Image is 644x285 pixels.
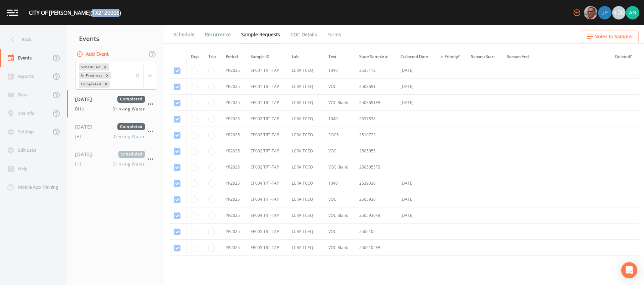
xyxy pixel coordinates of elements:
[503,50,536,64] th: Season End
[396,207,436,224] td: [DATE]
[222,62,247,79] td: YR2025
[247,127,288,143] td: EP002 TRT-TAP
[79,72,104,79] div: In Progress
[79,81,102,88] div: Completed
[112,161,145,167] span: Drinking Water
[102,81,110,88] div: Remove Completed
[222,143,247,159] td: YR2025
[355,224,396,240] td: 2506102
[324,79,355,95] td: VOC
[396,79,436,95] td: [DATE]
[355,111,396,127] td: 2537838
[222,50,247,64] th: Period
[67,30,164,47] div: Events
[324,159,355,175] td: VOC Blank
[324,191,355,207] td: VOC
[396,191,436,207] td: [DATE]
[117,123,145,130] span: Completed
[355,127,396,143] td: 2510723
[7,9,18,16] img: logo
[112,134,145,140] span: Drinking Water
[247,50,288,64] th: Sample ID
[118,151,145,158] span: Scheduled
[75,151,97,158] span: [DATE]
[247,224,288,240] td: EP005 TRT-TAP
[324,143,355,159] td: VOC
[288,224,324,240] td: LCRA TCEQ
[222,207,247,224] td: YR2025
[288,127,324,143] td: LCRA TCEQ
[67,145,164,173] a: [DATE]ScheduledJHIDrinking Water
[247,62,288,79] td: EP001 TRT-TAP
[324,95,355,111] td: VOC Blank
[396,175,436,191] td: [DATE]
[222,127,247,143] td: YR2025
[222,79,247,95] td: YR2025
[247,95,288,111] td: EP001 TRT-TAP
[222,240,247,256] td: YR2025
[288,79,324,95] td: LCRA TCEQ
[288,95,324,111] td: LCRA TCEQ
[222,256,247,272] td: 3Y2025
[204,25,232,44] a: Recurrence
[288,159,324,175] td: LCRA TCEQ
[355,191,396,207] td: 2505930
[288,143,324,159] td: LCRA TCEQ
[324,256,355,272] td: 1024
[247,240,288,256] td: EP005 TRT-TAP
[581,31,639,43] button: Notes to Sampler
[173,25,196,44] a: Schedule
[584,6,597,19] img: e2d790fa78825a4bb76dcb6ab311d44c
[104,72,111,79] div: Remove In Progress
[396,50,436,64] th: Collected Date
[247,111,288,127] td: EP002 TRT-TAP
[436,50,467,64] th: Is Priority?
[324,207,355,224] td: VOC Blank
[222,175,247,191] td: YR2025
[626,6,639,19] img: c76c074581486bce1c0cbc9e29643337
[598,6,612,19] div: Joshua gere Paul
[29,9,121,17] div: CITY OF [PERSON_NAME] (TX2120006)
[467,50,503,64] th: Season Start
[355,175,396,191] td: 2539030
[598,6,611,19] img: 41241ef155101aa6d92a04480b0d0000
[324,127,355,143] td: SOC5
[222,95,247,111] td: YR2025
[222,111,247,127] td: YR2025
[355,62,396,79] td: 2535112
[396,62,436,79] td: [DATE]
[79,63,102,70] div: Scheduled
[355,95,396,111] td: 2503691FB
[324,62,355,79] td: 1040
[112,106,145,112] span: Drinking Water
[288,62,324,79] td: LCRA TCEQ
[247,175,288,191] td: EP004 TRT-TAP
[324,224,355,240] td: VOC
[288,207,324,224] td: LCRA TCEQ
[288,50,324,64] th: Lab
[288,240,324,256] td: LCRA TCEQ
[288,256,324,272] td: LCRA TCEQ
[324,111,355,127] td: 1040
[75,134,85,140] span: JHI
[247,256,288,272] td: EP005 TRT-TAP
[102,63,109,70] div: Remove Scheduled
[240,25,281,44] a: Sample Requests
[396,95,436,111] td: [DATE]
[222,224,247,240] td: YR2025
[621,262,637,278] div: Open Intercom Messenger
[324,175,355,191] td: 1040
[355,79,396,95] td: 2503691
[247,207,288,224] td: EP004 TRT-TAP
[355,143,396,159] td: 2505055
[222,159,247,175] td: YR2025
[288,175,324,191] td: LCRA TCEQ
[594,33,633,41] span: Notes to Sampler
[584,6,598,19] div: Mike Franklin
[611,50,639,64] th: Deleted?
[355,256,396,272] td: 2528753
[355,159,396,175] td: 2505055FB
[67,118,164,145] a: [DATE]CompletedJHIDrinking Water
[75,96,97,103] span: [DATE]
[75,123,97,130] span: [DATE]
